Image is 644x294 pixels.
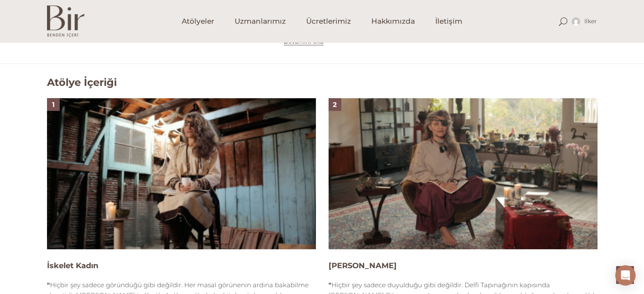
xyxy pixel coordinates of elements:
strong: " [47,281,50,289]
span: Atölyeler [182,16,214,26]
h2: Atölye İçeriği [47,77,117,89]
span: Hakkımızda [371,16,415,26]
h4: [PERSON_NAME] [329,261,597,271]
span: Ücretlerimiz [306,16,351,26]
h4: İskelet Kadın [47,261,316,271]
span: Uzmanlarımız [235,16,286,26]
span: İletişim [435,16,462,26]
span: 1 [52,101,55,109]
span: ilker [584,17,597,25]
strong: " [329,281,332,289]
span: 2 [333,101,337,109]
div: Open Intercom Messenger [615,265,636,286]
